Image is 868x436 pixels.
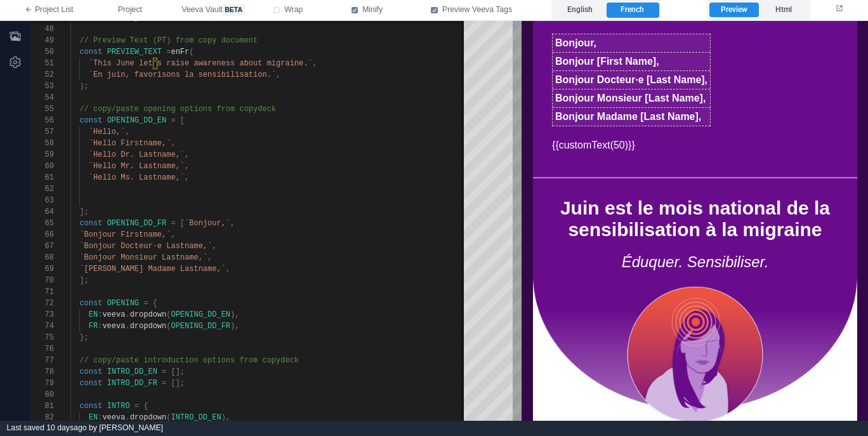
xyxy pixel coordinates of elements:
span: ]; [79,208,88,216]
span: ), [221,413,230,422]
div: 78 [31,366,54,378]
span: `Hello Ms. Lastname,` [89,173,185,182]
span: `Bonjour Monsieur Lastname,` [79,253,207,262]
div: 51 [31,58,54,69]
div: 67 [31,241,54,252]
iframe: preview [522,21,868,421]
div: 64 [31,206,54,218]
span: `Hello Mr. Lastname,` [89,162,185,171]
label: Preview [709,3,758,18]
span: ( [166,310,171,319]
div: 63 [31,195,54,206]
span: [ [180,219,185,228]
span: dropdown [130,413,167,422]
span: { [143,402,148,411]
span: enFr [171,48,189,56]
span: , [313,59,317,68]
span: ( [166,413,171,422]
span: , [171,139,175,148]
span: dropdown [130,322,167,331]
span: const [79,299,102,308]
div: 61 [31,172,54,183]
span: []; [171,379,185,388]
div: 80 [31,389,54,400]
span: OPENING_DD_EN [107,116,167,125]
span: . [125,310,129,319]
span: = [166,48,171,56]
span: const [79,219,102,228]
span: . [125,413,129,422]
span: Project [118,4,142,16]
span: : [98,413,102,422]
span: Minify [362,4,383,16]
span: `En juin, favorisons la sensibilisation.` [89,70,276,79]
span: INTRO_DD_EN [107,367,157,376]
span: { [153,299,157,308]
span: `Bonjour Docteur·e Lastname,` [79,242,212,251]
span: , [185,150,189,159]
span: `Hello Firstname,` [89,139,171,148]
span: OPENING [107,299,139,308]
span: `Hello Dr. Lastname,` [89,150,185,159]
span: dropdown [130,310,167,319]
div: 54 [31,92,54,103]
span: : [98,310,102,319]
span: `Hello,` [89,128,126,136]
span: `Bonjour Firstname,` [79,230,171,239]
span: , [276,70,280,79]
span: `[PERSON_NAME] Madame Lastname,` [79,265,225,274]
span: , [185,173,189,182]
span: FR [89,322,98,331]
span: // copy/paste introduction options from copydeck [79,356,299,365]
span: PREVIEW_TEXT [107,48,162,56]
span: OPENING_DD_EN [171,310,230,319]
span: ( [166,322,171,331]
span: : [98,322,102,331]
span: = [162,367,166,376]
span: INTRO_DD_FR [107,379,157,388]
div: 76 [31,343,54,355]
span: = [143,299,148,308]
span: `Bonjour,` [185,219,230,228]
div: 57 [31,126,54,138]
span: = [171,116,175,125]
div: 81 [31,400,54,412]
span: beta [223,4,245,16]
span: ), [230,322,239,331]
span: , [185,162,189,171]
label: English [554,3,606,18]
span: const [79,367,102,376]
span: [ [180,116,185,125]
label: Html [759,3,808,18]
div: 70 [31,275,54,286]
div: 77 [31,355,54,366]
span: EN [89,310,98,319]
span: ), [230,310,239,319]
div: 75 [31,332,54,343]
div: 66 [31,229,54,241]
div: 60 [31,161,54,172]
span: INTRO [107,402,130,411]
span: ); [79,82,88,91]
span: const [79,116,102,125]
div: 49 [31,35,54,46]
span: , [212,242,216,251]
div: 73 [31,309,54,320]
span: ]; [79,276,88,285]
label: French [607,3,659,18]
span: const [79,402,102,411]
span: veeva [102,322,125,331]
span: const [79,379,102,388]
span: , [230,219,235,228]
span: , [171,230,175,239]
div: 79 [31,378,54,389]
span: // Preview Text (PT) from copy document [79,36,258,45]
div: 62 [31,183,54,195]
span: Preview Veeva Tags [442,4,512,16]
